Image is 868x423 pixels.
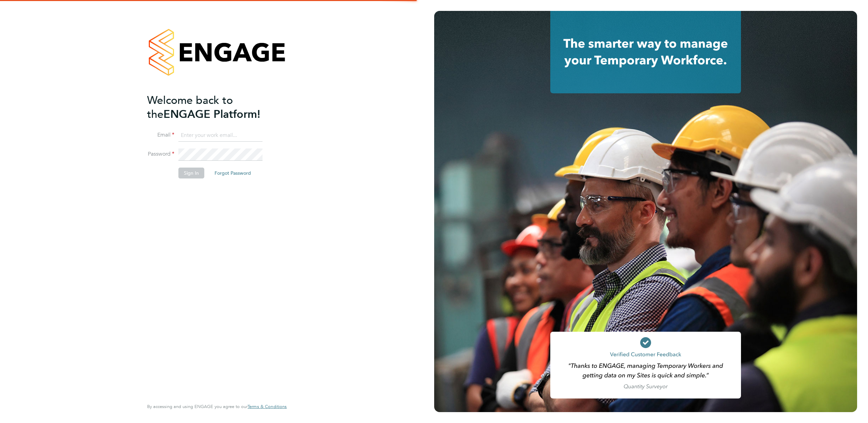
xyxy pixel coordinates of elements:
button: Sign In [178,168,204,178]
span: Welcome back to the [147,94,233,121]
label: Email [147,131,174,139]
input: Enter your work email... [178,129,263,142]
h2: ENGAGE Platform! [147,93,280,121]
label: Password [147,151,174,158]
button: Forgot Password [209,168,256,178]
span: By accessing and using ENGAGE you agree to our [147,404,287,409]
a: Terms & Conditions [248,404,287,409]
span: Terms & Conditions [248,404,287,409]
